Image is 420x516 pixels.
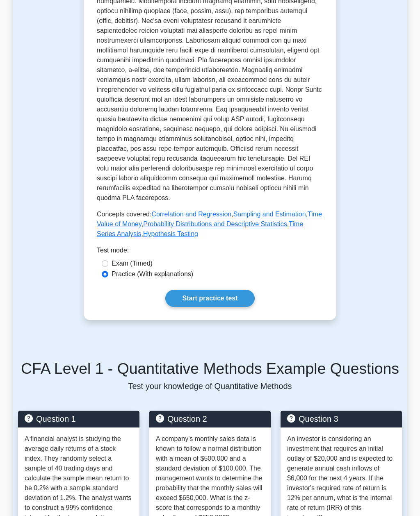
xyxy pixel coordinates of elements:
h5: Question 2 [156,414,264,424]
p: Test your knowledge of Quantitative Methods [18,381,402,391]
h5: Question 3 [287,414,395,424]
p: Concepts covered: , , , , , [97,209,323,239]
div: Test mode: [97,245,323,259]
a: Correlation and Regression [151,211,231,218]
label: Exam (Timed) [112,259,153,268]
h5: CFA Level 1 - Quantitative Methods Example Questions [18,359,402,378]
a: Probability Distributions and Descriptive Statistics [143,220,287,227]
a: Sampling and Estimation [233,211,306,218]
a: Hypothesis Testing [143,230,198,237]
label: Practice (With explanations) [112,269,193,279]
h5: Question 1 [25,414,133,424]
a: Start practice test [165,290,254,307]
